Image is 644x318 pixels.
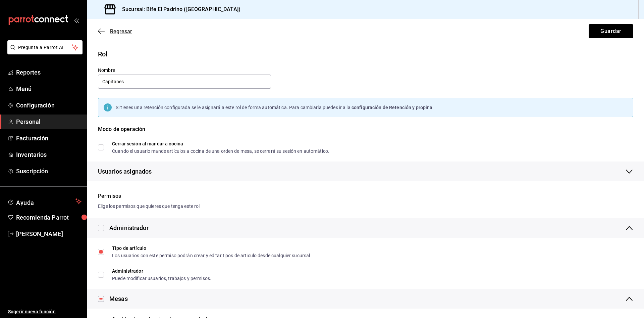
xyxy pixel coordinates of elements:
span: Recomienda Parrot [16,213,82,222]
span: Configuración [16,101,82,110]
a: Pregunta a Parrot AI [5,49,83,56]
div: Puede modificar usuarios, trabajos y permisos. [112,276,211,281]
span: Suscripción [16,167,82,176]
div: Tipo de artículo [112,246,310,251]
span: Reportes [16,68,82,77]
button: Pregunta a Parrot AI [7,40,83,54]
span: Usuarios asignados [98,167,152,176]
div: Los usuarios con este permiso podrán crear y editar tipos de articulo desde cualquier sucursal [112,253,310,258]
div: Modo de operación [98,125,633,141]
span: configuración de Retención y propina [352,105,433,110]
div: Rol [98,49,633,59]
span: Facturación [16,134,82,143]
div: Elige los permisos que quieres que tenga este rol [98,203,633,210]
h3: Sucursal: Bife El Padrino ([GEOGRAPHIC_DATA]) [117,5,240,13]
button: open_drawer_menu [74,17,79,23]
span: Ayuda [16,197,73,206]
div: Administrador [112,269,211,273]
span: Pregunta a Parrot AI [18,44,72,51]
div: Permisos [98,192,633,200]
span: Si tienes una retención configurada se le asignará a este rol de forma automática. Para cambiarla... [116,105,352,110]
div: Cuando el usuario mande artículos a cocina de una orden de mesa, se cerrará su sesión en automático. [112,149,329,153]
label: Nombre [98,68,271,73]
span: Personal [16,117,82,126]
span: Regresar [110,28,132,35]
span: Inventarios [16,150,82,159]
div: Cerrar sesión al mandar a cocina [112,141,329,146]
span: Sugerir nueva función [8,308,82,315]
span: Menú [16,84,82,93]
button: Guardar [589,24,633,38]
span: [PERSON_NAME] [16,229,82,238]
div: Mesas [109,294,128,303]
div: Administrador [109,223,149,232]
button: Regresar [98,28,132,35]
